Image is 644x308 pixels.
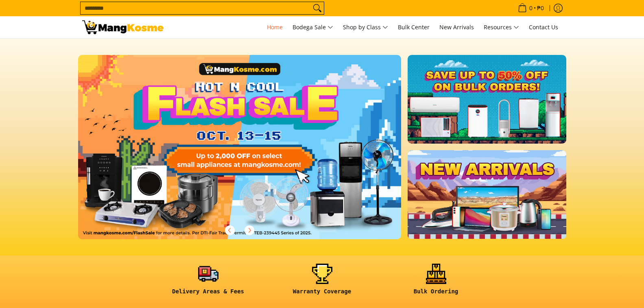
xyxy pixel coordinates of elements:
span: • [515,4,546,13]
a: Bodega Sale [288,16,337,38]
span: Contact Us [529,23,558,31]
a: Contact Us [525,16,562,38]
span: 0 [528,5,534,11]
button: Next [240,221,258,239]
span: Home [267,23,283,31]
a: <h6><strong>Bulk Ordering</strong></h6> [383,264,489,301]
nav: Main Menu [172,16,562,38]
span: Bulk Center [398,23,430,31]
a: Shop by Class [339,16,392,38]
span: New Arrivals [439,23,474,31]
span: Bodega Sale [293,22,333,33]
button: Search [311,2,324,14]
a: Resources [480,16,523,38]
a: More [78,55,428,252]
span: Resources [484,22,519,33]
a: Bulk Center [394,16,434,38]
a: Home [263,16,287,38]
button: Previous [221,221,239,239]
span: Shop by Class [343,22,388,33]
a: <h6><strong>Warranty Coverage</strong></h6> [269,264,375,301]
a: <h6><strong>Delivery Areas & Fees</strong></h6> [155,264,261,301]
img: Mang Kosme: Your Home Appliances Warehouse Sale Partner! [82,20,164,34]
a: New Arrivals [435,16,478,38]
span: ₱0 [536,5,545,11]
